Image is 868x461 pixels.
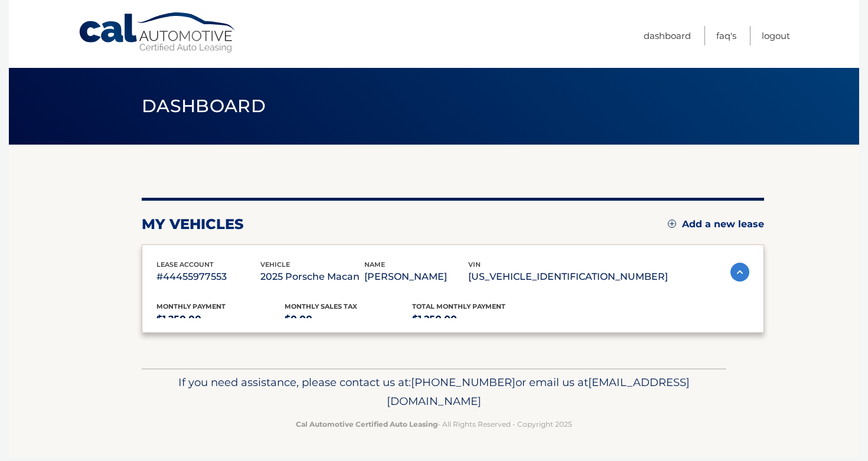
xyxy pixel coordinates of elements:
span: name [364,260,385,269]
p: $1,250.00 [156,311,285,328]
h2: my vehicles [142,215,244,233]
p: [US_VEHICLE_IDENTIFICATION_NUMBER] [468,269,668,285]
p: If you need assistance, please contact us at: or email us at [149,373,719,411]
p: $0.00 [285,311,413,328]
span: lease account [156,260,214,269]
span: Monthly sales Tax [285,302,357,310]
img: accordion-active.svg [730,263,749,282]
a: FAQ's [716,26,736,45]
p: $1,250.00 [412,311,540,328]
p: - All Rights Reserved - Copyright 2025 [149,418,719,430]
span: vin [468,260,481,269]
a: Logout [762,26,790,45]
p: [PERSON_NAME] [364,269,468,285]
a: Dashboard [644,26,691,45]
img: add.svg [668,220,676,228]
span: [PHONE_NUMBER] [411,375,515,389]
p: #44455977553 [156,269,260,285]
a: Add a new lease [668,218,764,230]
span: vehicle [260,260,290,269]
span: Dashboard [142,95,266,117]
strong: Cal Automotive Certified Auto Leasing [296,420,438,429]
p: 2025 Porsche Macan [260,269,364,285]
span: Monthly Payment [156,302,226,310]
span: Total Monthly Payment [412,302,505,310]
a: Cal Automotive [78,12,237,54]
